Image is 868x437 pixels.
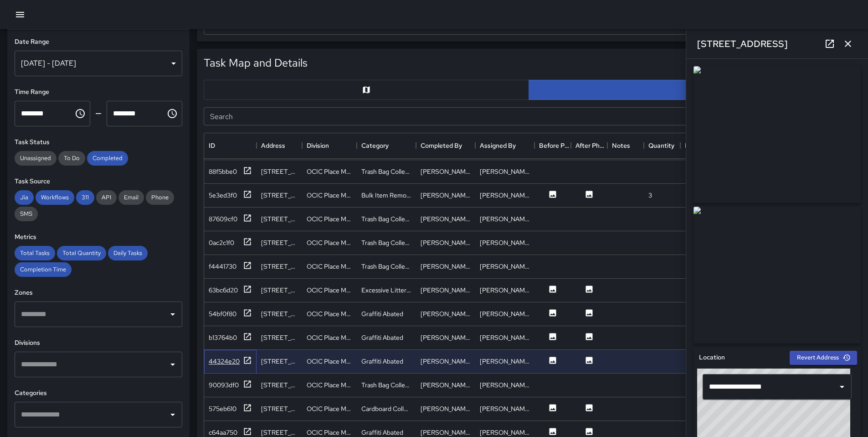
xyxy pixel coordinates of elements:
span: Completed [87,154,128,162]
div: Notes [612,133,630,158]
div: Quantity [644,133,680,158]
div: Graffiti Abated [361,309,403,318]
div: OCIC Place Manager [307,309,352,318]
div: Sergio Covarrubias [480,428,530,437]
span: Total Quantity [57,249,106,257]
div: Category [361,133,389,158]
div: Vann Lorm [480,262,530,271]
button: 575eb610 [209,403,252,415]
button: Choose time, selected time is 12:00 AM [71,104,89,123]
div: Assigned By [475,133,534,158]
span: To Do [58,154,85,162]
div: API [96,190,117,205]
div: OCIC Place Manager [307,357,352,366]
div: Vann Lorm [421,262,471,271]
div: 87609cf0 [209,214,237,224]
div: Excessive Litter Abated [361,286,411,295]
button: Open [166,358,179,371]
div: Completion Time [15,262,72,277]
div: Bulk Item Removed [361,191,411,200]
div: 88f5bbe0 [209,167,237,176]
div: Phone [146,190,174,205]
div: OCIC Place Manager [307,286,352,295]
button: Table [529,80,854,100]
button: 54bf0f80 [209,308,252,320]
div: Vann Lorm [480,404,530,413]
div: Completed By [416,133,475,158]
div: Workflows [36,190,74,205]
div: Trash Bag Collected [361,214,411,224]
span: Email [118,193,144,201]
div: Before Photo [534,133,571,158]
div: To Do [58,151,85,166]
button: Open [166,308,179,321]
span: Phone [146,193,174,201]
h6: Task Status [15,137,182,147]
div: After Photo [571,133,607,158]
div: 288 11th Street [261,428,298,437]
div: Cardboard Collected [361,404,411,413]
button: 0ac2c1f0 [209,237,252,249]
div: c64aa750 [209,428,237,437]
div: OCIC Place Manager [307,404,352,413]
div: Vann Lorm [421,214,471,224]
h5: Task Map and Details [204,56,308,70]
div: Graffiti Abated [361,333,403,342]
div: 44324e20 [209,357,240,366]
div: f4441730 [209,262,236,271]
div: ID [204,133,257,158]
div: 575eb610 [209,404,236,413]
div: 800 Harrison Street [261,238,298,247]
button: f4441730 [209,261,252,272]
button: 63bc6d20 [209,285,252,296]
div: Notes [607,133,644,158]
h6: Date Range [15,37,182,47]
button: 88f5bbe0 [209,166,252,177]
div: Trash Bag Collected [361,238,411,247]
div: Trash Bag Collected [361,167,411,176]
svg: Map [362,85,371,94]
div: 397 8th Street [261,404,298,413]
div: Sergio Covarrubias [421,357,471,366]
div: 63bc6d20 [209,286,238,295]
div: Daily Tasks [108,246,148,260]
div: Email [118,190,144,205]
div: OCIC Place Manager [307,333,352,342]
div: Vann Lorm [421,167,471,176]
div: SMS [15,207,38,221]
div: 90093df0 [209,380,239,390]
div: Vann Lorm [421,191,471,200]
span: Completion Time [15,265,72,273]
h6: Metrics [15,232,182,242]
div: Total Tasks [15,246,55,260]
div: Vann Lorm [480,380,530,390]
div: After Photo [575,133,607,158]
div: 810 Franklin Street [261,309,298,318]
div: Vann Lorm [421,404,471,413]
div: 5e3ed3f0 [209,191,237,200]
div: Graffiti Abated [361,357,403,366]
div: Sergio Covarrubias [421,428,471,437]
div: Address [257,133,302,158]
div: OCIC Place Manager [307,428,352,437]
div: OCIC Place Manager [307,167,352,176]
button: 87609cf0 [209,213,252,225]
div: 340 9th Street [261,214,298,224]
button: b13764b0 [209,332,252,343]
div: OCIC Place Manager [307,214,352,224]
div: Sergio Covarrubias [421,333,471,342]
div: 340 9th Street [261,191,298,200]
div: Quantity [648,133,674,158]
span: Unassigned [15,154,56,162]
div: Sergio Covarrubias [480,238,530,247]
div: OCIC Place Manager [307,380,352,390]
h6: Task Source [15,177,182,187]
div: Assigned By [480,133,516,158]
div: Sergio Covarrubias [480,357,530,366]
span: Jia [15,193,34,201]
div: 54bf0f80 [209,309,236,318]
button: 5e3ed3f0 [209,190,252,201]
span: 311 [76,193,94,201]
button: Choose time, selected time is 11:59 PM [163,104,181,123]
div: Sam Gonzalez [421,309,471,318]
